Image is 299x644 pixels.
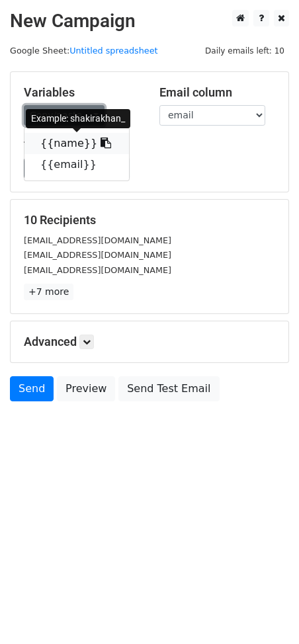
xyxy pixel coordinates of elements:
h5: Email column [159,85,275,100]
a: Send [10,376,54,401]
iframe: Chat Widget [233,581,299,644]
span: Daily emails left: 10 [200,44,289,58]
a: Preview [57,376,115,401]
small: [EMAIL_ADDRESS][DOMAIN_NAME] [24,265,171,275]
a: Daily emails left: 10 [200,46,289,56]
h5: Advanced [24,335,275,349]
a: +7 more [24,284,73,300]
h5: Variables [24,85,140,100]
a: {{name}} [24,133,129,154]
h5: 10 Recipients [24,213,275,227]
a: Send Test Email [118,376,219,401]
a: Untitled spreadsheet [69,46,157,56]
small: Google Sheet: [10,46,158,56]
a: Copy/paste... [24,105,105,126]
a: {{email}} [24,154,129,175]
div: Example: shakirakhan_ [26,109,130,128]
small: [EMAIL_ADDRESS][DOMAIN_NAME] [24,250,171,260]
h2: New Campaign [10,10,289,32]
small: [EMAIL_ADDRESS][DOMAIN_NAME] [24,235,171,245]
